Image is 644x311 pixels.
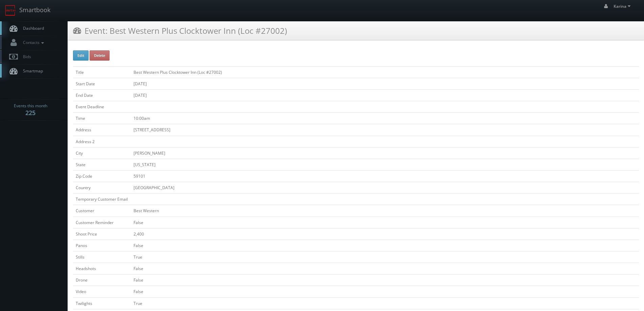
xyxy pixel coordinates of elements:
td: Address [73,124,131,136]
td: Address 2 [73,136,131,147]
button: Edit [73,50,89,61]
span: Bids [20,54,31,60]
td: 10:00am [131,113,639,124]
td: True [131,297,639,309]
td: Time [73,113,131,124]
img: smartbook-logo.png [5,5,16,16]
td: Panos [73,240,131,251]
td: End Date [73,89,131,101]
td: Customer Reminder [73,217,131,228]
td: City [73,147,131,159]
span: Events this month [14,103,47,109]
td: Stills [73,251,131,263]
td: Start Date [73,78,131,89]
td: False [131,263,639,274]
span: Smartmap [20,68,43,74]
h3: Event: Best Western Plus Clocktower Inn (Loc #27002) [73,25,287,37]
td: 2,400 [131,228,639,240]
span: Karina [614,3,633,9]
td: Shoot Price [73,228,131,240]
td: False [131,286,639,297]
td: Zip Code [73,170,131,182]
td: [US_STATE] [131,159,639,170]
td: [PERSON_NAME] [131,147,639,159]
td: Country [73,182,131,194]
td: Best Western Plus Clocktower Inn (Loc #27002) [131,66,639,78]
td: [DATE] [131,89,639,101]
td: [GEOGRAPHIC_DATA] [131,182,639,194]
td: Best Western [131,205,639,217]
td: False [131,240,639,251]
td: 59101 [131,170,639,182]
span: Dashboard [20,25,44,31]
td: State [73,159,131,170]
td: Headshots [73,263,131,274]
td: False [131,274,639,286]
strong: 225 [25,109,35,117]
td: Video [73,286,131,297]
td: True [131,251,639,263]
button: Delete [90,50,110,61]
td: Twilights [73,297,131,309]
span: Contacts [20,40,46,45]
td: [STREET_ADDRESS] [131,124,639,136]
td: Customer [73,205,131,217]
td: Event Deadline [73,101,131,113]
td: False [131,217,639,228]
td: [DATE] [131,78,639,89]
td: Drone [73,274,131,286]
td: Title [73,66,131,78]
td: Temporary Customer Email [73,194,131,205]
